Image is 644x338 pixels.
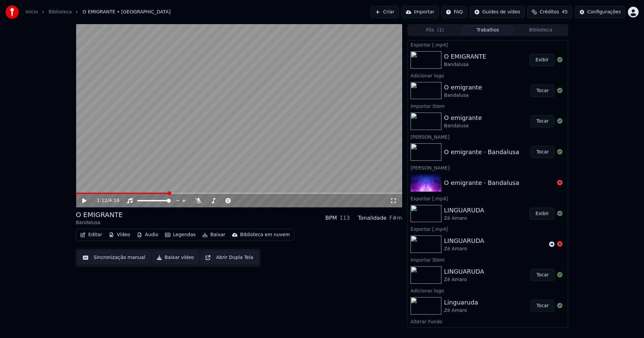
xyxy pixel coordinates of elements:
[444,113,482,123] div: O emigrante
[408,194,568,202] div: Exportar [.mp4]
[462,25,515,35] button: Trabalhos
[134,230,161,240] button: Áudio
[444,123,482,129] div: Bandalusa
[408,102,568,110] div: Importar Stem
[408,41,568,49] div: Exportar [.mp4]
[527,6,572,18] button: Créditos45
[530,208,554,220] button: Exibir
[531,85,554,97] button: Tocar
[201,252,258,264] button: Abrir Dupla Tela
[444,206,484,215] div: LINGUARUDA
[325,214,337,222] div: BPM
[562,9,568,15] span: 45
[444,307,478,314] div: Zé Amaro
[152,252,198,264] button: Baixar vídeo
[444,276,484,283] div: Zé Amaro
[444,92,482,99] div: Bandalusa
[437,27,444,33] span: ( 1 )
[531,115,554,127] button: Tocar
[5,5,19,19] img: youka
[444,61,486,68] div: Bandalusa
[389,214,402,222] div: F#m
[408,317,568,325] div: Alterar Fundo
[109,197,119,204] span: 4:16
[106,230,133,240] button: Vídeo
[83,9,170,15] span: O EMIGRANTE • [GEOGRAPHIC_DATA]
[470,6,525,18] button: Guides de vídeo
[444,246,484,252] div: Zé Amaro
[401,6,439,18] button: Importar
[97,197,113,204] div: /
[444,83,482,92] div: O emigrante
[441,6,467,18] button: FAQ
[371,6,399,18] button: Criar
[444,267,484,276] div: LINGUARUDA
[240,231,290,238] div: Biblioteca em nuvem
[25,9,38,15] a: Início
[76,219,123,226] div: Bandalusa
[531,300,554,312] button: Tocar
[77,230,105,240] button: Editar
[530,54,554,66] button: Exibir
[408,71,568,79] div: Adicionar logo
[408,133,568,141] div: [PERSON_NAME]
[540,9,559,15] span: Créditos
[444,52,486,61] div: O EMIGRANTE
[444,215,484,222] div: Zé Amaro
[78,252,150,264] button: Sincronização manual
[444,178,519,188] div: O emigrante · Bandalusa
[408,286,568,294] div: Adicionar logo
[575,6,625,18] button: Configurações
[162,230,198,240] button: Legendas
[76,210,123,219] div: O EMIGRANTE
[358,214,387,222] div: Tonalidade
[49,9,72,15] a: Biblioteca
[514,25,567,35] button: Biblioteca
[408,163,568,172] div: [PERSON_NAME]
[531,269,554,281] button: Tocar
[587,9,621,15] div: Configurações
[444,298,478,307] div: Linguaruda
[25,9,170,15] nav: breadcrumb
[200,230,228,240] button: Baixar
[408,225,568,233] div: Exportar [.mp4]
[408,256,568,264] div: Importar Stem
[531,146,554,158] button: Tocar
[97,197,107,204] span: 1:12
[339,214,350,222] div: 113
[409,25,462,35] button: Fila
[444,147,519,157] div: O emigrante · Bandalusa
[444,236,484,246] div: LINGUARUDA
